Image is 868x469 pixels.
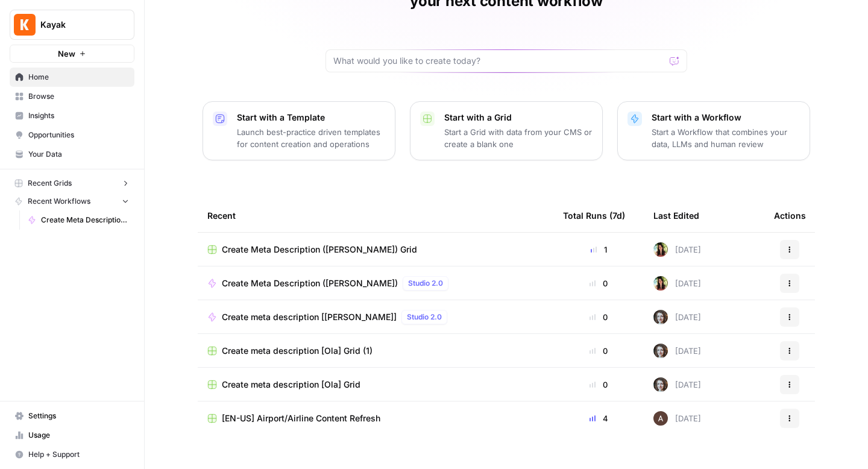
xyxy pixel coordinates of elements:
span: New [58,48,75,60]
span: Studio 2.0 [408,278,443,289]
a: [EN-US] Airport/Airline Content Refresh [207,412,544,424]
div: 0 [563,311,634,323]
p: Start with a Grid [444,112,593,124]
button: Workspace: Kayak [10,10,134,40]
div: [DATE] [653,344,701,358]
div: [DATE] [653,242,701,257]
button: New [10,45,134,63]
div: 0 [563,345,634,357]
a: Home [10,68,134,87]
input: What would you like to create today? [333,55,665,67]
div: 0 [563,379,634,391]
div: [DATE] [653,411,701,426]
div: Actions [774,199,806,232]
div: Total Runs (7d) [563,199,625,232]
div: 0 [563,277,634,289]
a: Create Meta Description ([PERSON_NAME]) [22,210,134,230]
a: Your Data [10,145,134,164]
a: Create meta description [[PERSON_NAME]]Studio 2.0 [207,310,544,324]
a: Browse [10,87,134,106]
span: Home [28,72,129,83]
span: Your Data [28,149,129,160]
span: Create meta description [[PERSON_NAME]] [222,311,397,323]
p: Start a Grid with data from your CMS or create a blank one [444,126,593,150]
p: Start a Workflow that combines your data, LLMs and human review [652,126,800,150]
span: Create Meta Description ([PERSON_NAME]) [41,215,129,225]
button: Start with a TemplateLaunch best-practice driven templates for content creation and operations [203,101,395,160]
a: Create Meta Description ([PERSON_NAME])Studio 2.0 [207,276,544,291]
a: Create meta description [Ola] Grid [207,379,544,391]
div: [DATE] [653,276,701,291]
img: Kayak Logo [14,14,36,36]
img: rz7p8tmnmqi1pt4pno23fskyt2v8 [653,310,668,324]
img: e4v89f89x2fg3vu1gtqy01mqi6az [653,242,668,257]
button: Start with a GridStart a Grid with data from your CMS or create a blank one [410,101,603,160]
span: Opportunities [28,130,129,140]
a: Usage [10,426,134,445]
span: Create Meta Description ([PERSON_NAME]) Grid [222,244,417,256]
p: Start with a Template [237,112,385,124]
span: Create meta description [Ola] Grid (1) [222,345,373,357]
div: Last Edited [653,199,699,232]
a: Create meta description [Ola] Grid (1) [207,345,544,357]
img: e4v89f89x2fg3vu1gtqy01mqi6az [653,276,668,291]
div: [DATE] [653,310,701,324]
span: Recent Grids [28,178,72,189]
button: Recent Grids [10,174,134,192]
p: Start with a Workflow [652,112,800,124]
span: [EN-US] Airport/Airline Content Refresh [222,412,380,424]
img: wtbmvrjo3qvncyiyitl6zoukl9gz [653,411,668,426]
a: Insights [10,106,134,125]
div: [DATE] [653,377,701,392]
button: Help + Support [10,445,134,464]
div: 4 [563,412,634,424]
a: Create Meta Description ([PERSON_NAME]) Grid [207,244,544,256]
span: Studio 2.0 [407,312,442,323]
div: 1 [563,244,634,256]
a: Settings [10,406,134,426]
span: Insights [28,110,129,121]
img: rz7p8tmnmqi1pt4pno23fskyt2v8 [653,377,668,392]
span: Help + Support [28,449,129,460]
span: Create Meta Description ([PERSON_NAME]) [222,277,398,289]
span: Kayak [40,19,113,31]
a: Opportunities [10,125,134,145]
span: Create meta description [Ola] Grid [222,379,360,391]
button: Start with a WorkflowStart a Workflow that combines your data, LLMs and human review [617,101,810,160]
button: Recent Workflows [10,192,134,210]
span: Usage [28,430,129,441]
span: Browse [28,91,129,102]
div: Recent [207,199,544,232]
p: Launch best-practice driven templates for content creation and operations [237,126,385,150]
span: Recent Workflows [28,196,90,207]
span: Settings [28,411,129,421]
img: rz7p8tmnmqi1pt4pno23fskyt2v8 [653,344,668,358]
